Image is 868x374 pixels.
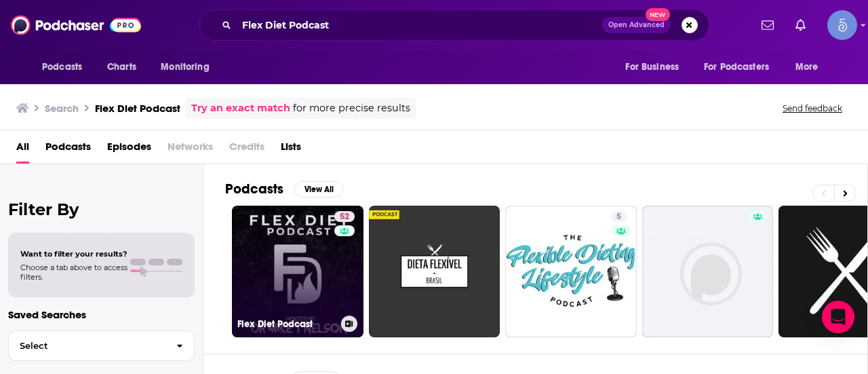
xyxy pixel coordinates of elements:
a: Lists [281,136,301,164]
span: New [646,8,670,21]
a: PodcastsView All [225,181,343,198]
button: Show profile menu [827,10,857,40]
button: Select [8,331,195,361]
span: Select [9,341,165,350]
a: 52Flex Diet Podcast [232,206,363,337]
h3: Search [45,102,79,115]
span: Networks [167,136,213,164]
button: open menu [151,54,226,80]
input: Search podcasts, credits, & more... [237,14,602,36]
a: 5 [611,211,627,222]
span: Open Advanced [608,22,665,29]
button: open menu [616,54,696,80]
button: open menu [786,54,835,80]
a: 5 [505,206,637,337]
a: Charts [98,54,144,80]
span: Logged in as Spiral5-G1 [827,10,857,40]
button: Send feedback [778,102,846,114]
h3: Flex Diet Podcast [237,318,336,330]
span: Charts [107,58,136,77]
img: User Profile [827,10,857,40]
button: open menu [695,54,789,80]
h2: Podcasts [225,181,283,198]
span: 5 [616,210,621,224]
button: open menu [33,54,100,80]
span: For Business [625,58,679,77]
a: 52 [334,211,355,222]
a: Try an exact match [191,100,290,116]
a: Show notifications dropdown [790,14,811,37]
img: Podchaser - Follow, Share and Rate Podcasts [11,12,141,38]
a: All [16,136,29,164]
button: View All [294,181,343,198]
p: Saved Searches [8,308,195,321]
span: More [795,58,818,77]
h3: Flex Diet Podcast [95,102,180,115]
span: Monitoring [161,58,209,77]
div: Search podcasts, credits, & more... [199,10,709,41]
span: Want to filter your results? [20,249,127,259]
a: Episodes [107,136,151,164]
span: Choose a tab above to access filters. [20,263,127,282]
h2: Filter By [8,200,195,219]
a: Show notifications dropdown [756,14,779,37]
span: Credits [229,136,264,164]
span: for more precise results [293,100,410,116]
div: Open Intercom Messenger [822,301,854,333]
button: Open AdvancedNew [602,17,671,33]
span: For Podcasters [704,58,769,77]
span: Podcasts [42,58,82,77]
span: 52 [340,210,349,224]
a: Podcasts [45,136,91,164]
